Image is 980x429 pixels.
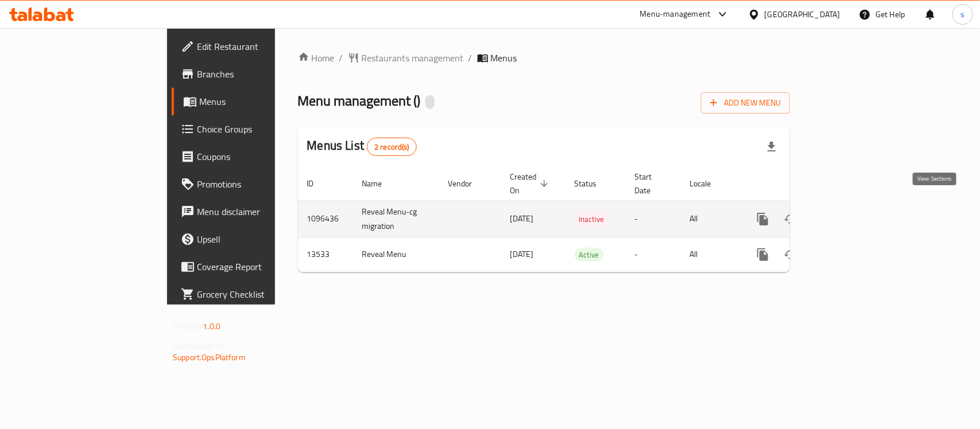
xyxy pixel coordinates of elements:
[710,96,781,110] span: Add New Menu
[173,319,201,334] span: Version:
[777,205,804,233] button: Change Status
[197,260,321,274] span: Coverage Report
[626,237,681,272] td: -
[173,350,246,365] a: Support.OpsPlatform
[777,241,804,268] button: Change Status
[298,88,421,114] span: Menu management ( )
[635,170,667,197] span: Start Date
[172,33,331,60] a: Edit Restaurant
[353,237,439,272] td: Reveal Menu
[199,95,321,108] span: Menus
[575,248,604,262] div: Active
[197,177,321,191] span: Promotions
[172,225,331,253] a: Upsell
[758,133,785,161] div: Export file
[197,232,321,246] span: Upsell
[172,115,331,143] a: Choice Groups
[701,92,790,114] button: Add New Menu
[197,67,321,81] span: Branches
[362,177,397,190] span: Name
[575,248,604,262] span: Active
[575,177,612,190] span: Status
[960,8,964,21] span: s
[172,170,331,198] a: Promotions
[298,166,869,272] table: enhanced table
[172,198,331,225] a: Menu disclaimer
[681,201,740,237] td: All
[173,338,226,353] span: Get support on:
[339,51,343,65] li: /
[448,177,487,190] span: Vendor
[362,51,464,65] span: Restaurants management
[298,51,790,65] nav: breadcrumb
[348,51,464,65] a: Restaurants management
[172,143,331,170] a: Coupons
[197,287,321,301] span: Grocery Checklist
[765,8,840,21] div: [GEOGRAPHIC_DATA]
[172,60,331,88] a: Branches
[197,40,321,53] span: Edit Restaurant
[510,247,534,262] span: [DATE]
[172,280,331,308] a: Grocery Checklist
[740,166,869,201] th: Actions
[172,88,331,115] a: Menus
[510,170,552,197] span: Created On
[367,142,416,153] span: 2 record(s)
[575,213,609,226] span: Inactive
[468,51,472,65] li: /
[172,253,331,280] a: Coverage Report
[681,237,740,272] td: All
[690,177,726,190] span: Locale
[510,211,534,226] span: [DATE]
[749,205,777,233] button: more
[197,150,321,163] span: Coupons
[197,122,321,136] span: Choice Groups
[353,201,439,237] td: Reveal Menu-cg migration
[640,7,711,21] div: Menu-management
[749,241,777,268] button: more
[203,319,220,334] span: 1.0.0
[626,201,681,237] td: -
[307,177,329,190] span: ID
[307,137,417,156] h2: Menus List
[197,205,321,219] span: Menu disclaimer
[491,51,517,65] span: Menus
